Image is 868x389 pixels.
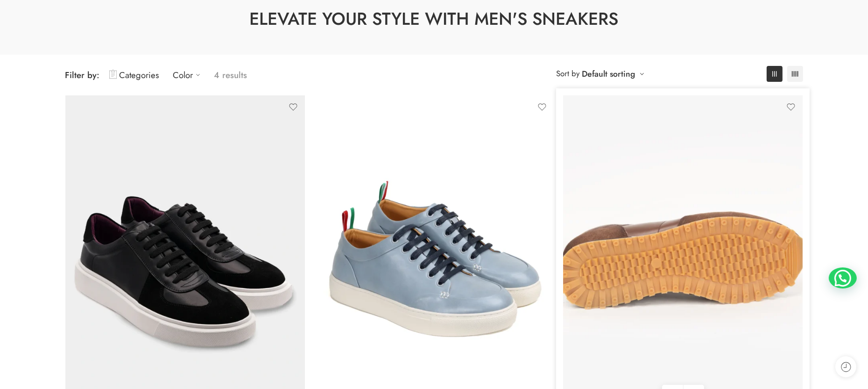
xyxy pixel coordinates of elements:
[582,67,635,80] a: Default sorting
[65,69,100,81] span: Filter by:
[173,64,205,86] a: Color
[23,7,845,31] h1: Elevate Your Style with Men's Sneakers
[556,66,579,81] span: Sort by
[214,64,247,86] p: 4 results
[109,64,159,86] a: Categories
